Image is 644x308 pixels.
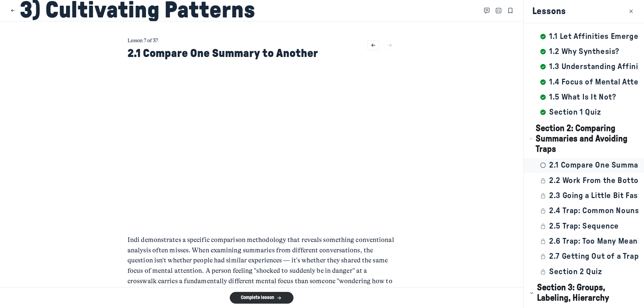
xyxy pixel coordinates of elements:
button: Close [627,7,635,16]
h5: 1.5 What Is It Not? [549,92,616,102]
h3: Lessons [532,6,566,17]
a: Section 1 Quiz [524,105,644,120]
h5: 2.4 Trap: Common Nouns [549,206,638,216]
button: Section 2: Comparing Summaries and Avoiding Traps [524,120,644,158]
h5: 2.3 Going a Little Bit Faster [549,191,638,201]
h5: 2.5 Trap: Sequence [549,221,619,231]
h5: Section 2 Quiz [549,267,602,277]
h5: 1.3 Understanding Affinities: Finding Patterns in Human Experience [549,62,638,72]
span: Lesson 7 of 37 [127,38,158,44]
a: 1.2 Why Synthesis? [524,44,644,59]
h5: 1.4 Focus of Mental Attention [549,77,638,87]
a: 2.4 Trap: Common Nouns [524,204,644,218]
button: Close [9,6,17,15]
a: 1.1 Let Affinities Emerge (Where We Want to End Up) [524,29,644,44]
h5: 2.2 Work From the Bottom Up [549,176,638,186]
h5: 1.1 Let Affinities Emerge (Where We Want to End Up) [549,32,638,42]
h5: 1.2 Why Synthesis? [549,47,619,57]
button: Complete lesson [230,292,293,304]
h4: Section 2: Comparing Summaries and Avoiding Traps [536,123,638,155]
a: 2.5 Trap: Sequence [524,219,644,233]
h5: Section 1 Quiz [549,107,601,117]
a: 1.4 Focus of Mental Attention [524,75,644,89]
button: Go to previous lesson [367,40,379,50]
h2: 2.1 Compare One Summary to Another [127,47,318,60]
h5: 2.6 Trap: Too Many Meanings [549,236,638,246]
h5: 2.1 Compare One Summary to Another [549,160,638,170]
h4: Section 3: Groups, Labeling, Hierarchy [537,283,638,303]
a: Section 2 Quiz [524,264,644,279]
a: 2.3 Going a Little Bit Faster [524,188,644,203]
button: Open Table of contents [494,6,503,15]
h5: 2.7 Getting Out of a Trap [549,251,638,261]
p: Indi demonstrates a specific comparison methodology that reveals something conventional analysis ... [127,235,396,307]
a: 2.2 Work From the Bottom Up [524,173,644,188]
button: Section 3: Groups, Labeling, Hierarchy [524,279,644,307]
a: 1.3 Understanding Affinities: Finding Patterns in Human Experience [524,60,644,74]
a: 2.6 Trap: Too Many Meanings [524,234,644,248]
a: 2.1 Compare One Summary to Another [524,158,644,173]
button: Bookmarks [506,6,515,15]
button: Close Comments [483,6,491,15]
a: 2.7 Getting Out of a Trap [524,249,644,264]
a: 1.5 What Is It Not? [524,90,644,104]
